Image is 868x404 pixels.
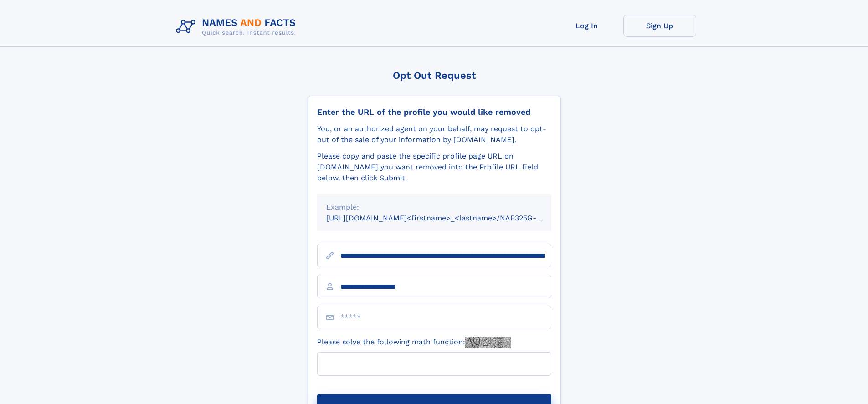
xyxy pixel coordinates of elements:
[317,107,551,117] div: Enter the URL of the profile you would like removed
[326,202,542,213] div: Example:
[317,123,551,145] div: You, or an authorized agent on your behalf, may request to opt-out of the sale of your informatio...
[172,15,303,39] img: Logo Names and Facts
[550,15,623,37] a: Log In
[317,151,551,184] div: Please copy and paste the specific profile page URL on [DOMAIN_NAME] you want removed into the Pr...
[308,70,561,81] div: Opt Out Request
[317,337,511,348] label: Please solve the following math function:
[326,214,569,222] small: [URL][DOMAIN_NAME]<firstname>_<lastname>/NAF325G-xxxxxxxx
[623,15,696,37] a: Sign Up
